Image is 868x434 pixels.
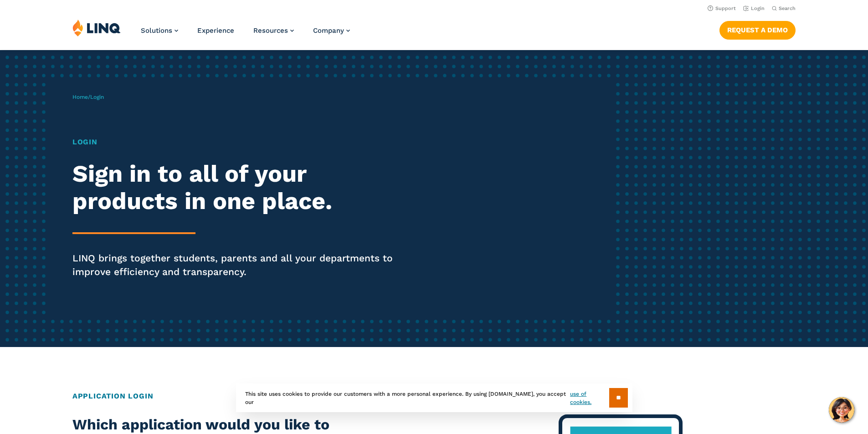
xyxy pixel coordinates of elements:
span: Solutions [141,26,172,35]
a: Resources [253,26,294,35]
nav: Primary Navigation [141,19,350,49]
a: use of cookies. [570,390,609,406]
a: Solutions [141,26,178,35]
h1: Login [72,137,407,148]
nav: Button Navigation [719,19,796,39]
a: Home [72,94,88,100]
span: Company [313,26,344,35]
span: Login [90,94,104,100]
a: Company [313,26,350,35]
div: This site uses cookies to provide our customers with a more personal experience. By using [DOMAIN... [236,383,632,412]
img: LINQ | K‑12 Software [72,19,121,36]
h2: Application Login [72,391,796,402]
a: Request a Demo [719,21,796,39]
span: Resources [253,26,288,35]
span: Search [779,5,796,11]
button: Hello, have a question? Let’s chat. [829,397,854,423]
h2: Sign in to all of your products in one place. [72,160,407,215]
button: Open Search Bar [772,5,796,12]
span: / [72,94,104,100]
a: Support [708,5,736,11]
a: Experience [197,26,234,35]
p: LINQ brings together students, parents and all your departments to improve efficiency and transpa... [72,251,407,279]
a: Login [743,5,765,11]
